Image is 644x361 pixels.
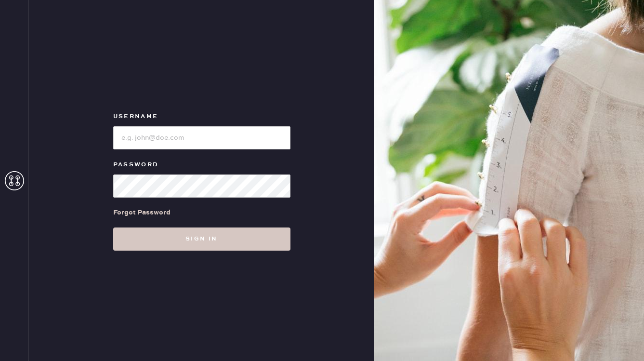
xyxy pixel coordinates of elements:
[113,111,290,122] label: Username
[113,227,290,251] button: Sign in
[113,126,290,149] input: e.g. john@doe.com
[113,198,171,227] a: Forgot Password
[113,207,171,218] div: Forgot Password
[113,159,290,171] label: Password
